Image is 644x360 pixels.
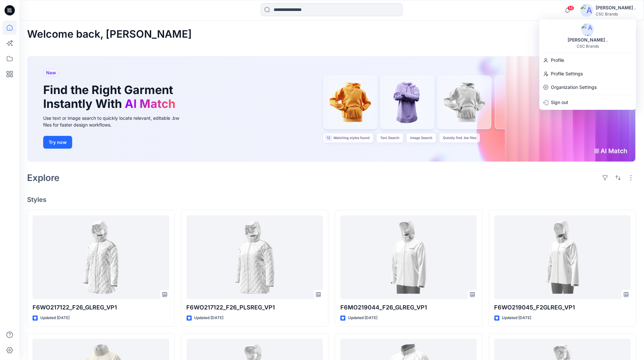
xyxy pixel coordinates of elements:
div: CSC Brands [596,12,636,16]
p: Updated [DATE] [348,315,377,321]
p: F6MO219044_F26_GLREG_VP1 [340,303,477,312]
div: [PERSON_NAME] . [564,36,612,44]
p: F6WO217122_F26_PLSREG_VP1 [187,303,323,312]
button: Try now [43,136,72,149]
p: F6WO219045_F2GLREG_VP1 [494,303,631,312]
h2: Explore [27,173,60,183]
a: F6MO219044_F26_GLREG_VP1 [340,215,477,299]
h4: Styles [27,196,636,204]
p: Profile [551,54,564,66]
a: F6WO219045_F2GLREG_VP1 [494,215,631,299]
h1: Find the Right Garment Instantly With [43,83,179,111]
img: avatar [581,4,593,17]
a: F6WO217122_F26_PLSREG_VP1 [187,215,323,299]
a: Organization Settings [540,81,636,93]
span: AI Match [125,97,175,111]
a: Profile [540,54,636,66]
p: Updated [DATE] [194,315,224,321]
span: 14 [567,5,574,11]
p: Updated [DATE] [40,315,70,321]
div: Use text or image search to quickly locate relevant, editable .bw files for faster design workflows. [43,115,188,128]
p: Profile Settings [551,68,583,80]
a: F6WO217122_F26_GLREG_VP1 [33,215,169,299]
img: avatar [581,23,594,36]
h2: Welcome back, [PERSON_NAME] [27,28,192,40]
a: Profile Settings [540,68,636,80]
div: [PERSON_NAME] . [596,4,636,12]
p: F6WO217122_F26_GLREG_VP1 [33,303,169,312]
p: Sign out [551,96,569,109]
p: Organization Settings [551,81,597,93]
span: New [46,69,56,77]
div: CSC Brands [577,44,599,49]
p: Updated [DATE] [502,315,532,321]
